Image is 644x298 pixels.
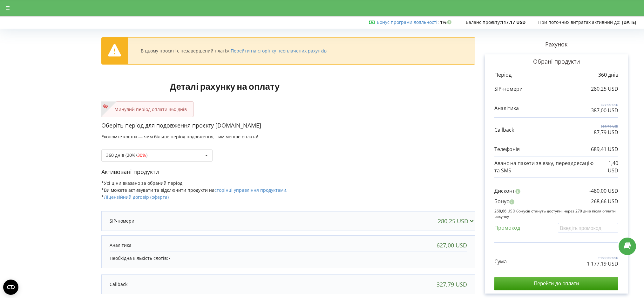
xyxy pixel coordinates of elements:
p: 689,41 USD [591,146,618,153]
input: Перейти до оплати [494,277,618,290]
p: Промокод [494,224,520,232]
a: Бонус програми лояльності [377,19,437,25]
p: Обрані продукти [494,58,618,66]
p: Дисконт [494,187,515,195]
p: 280,25 USD [591,85,618,93]
p: Аналітика [494,105,519,112]
div: В цьому проєкті є незавершений платіж. [141,48,327,54]
span: : [377,19,439,25]
span: 7 [168,255,171,261]
span: Економте кошти — чим більше період подовження, тим менше оплата! [101,134,258,140]
span: 30% [137,152,146,158]
p: 268,66 USD [591,198,618,205]
p: 268,66 USD бонусів стануть доступні через 270 днів після оплати рахунку [494,208,618,219]
span: *Ви можете активувати та відключити продукти на [101,187,288,193]
p: 327,79 USD [594,124,618,128]
p: Callback [110,281,127,288]
p: -480,00 USD [589,187,618,195]
p: SIP-номери [494,85,523,93]
p: 1 925,85 USD [587,255,618,260]
strong: 1% [440,19,453,25]
p: 1 177,19 USD [587,260,618,267]
h1: Деталі рахунку на оплату [101,71,348,101]
p: Необхідна кількість слотів: [110,255,467,261]
a: Ліцензійний договір (оферта) [104,194,169,200]
p: Рахунок [475,40,637,49]
span: При поточних витратах активний до: [538,19,620,25]
p: Активовані продукти [101,168,475,176]
s: 20% [127,152,136,158]
a: сторінці управління продуктами. [214,187,288,193]
input: Введіть промокод [558,223,618,233]
p: 1,40 USD [599,160,618,174]
p: 87,79 USD [594,129,618,136]
p: SIP-номери [110,218,134,224]
p: Минулий період оплати 360 днів [108,106,187,113]
p: Оберіть період для подовження проєкту [DOMAIN_NAME] [101,121,475,130]
p: Бонус [494,198,509,205]
div: 280,25 USD [438,218,476,224]
strong: 117,17 USD [501,19,525,25]
div: 327,79 USD [437,281,467,288]
div: 360 днів ( / ) [106,153,147,157]
p: Callback [494,126,514,134]
p: 627,00 USD [591,102,618,107]
span: Баланс проєкту: [466,19,501,25]
a: Перейти на сторінку неоплачених рахунків [231,48,327,54]
strong: [DATE] [622,19,636,25]
div: 627,00 USD [437,242,467,248]
p: Аванс на пакети зв'язку, переадресацію та SMS [494,160,599,174]
p: Період [494,71,512,79]
span: *Усі ціни вказано за обраний період. [101,180,184,186]
p: Аналітика [110,242,132,248]
p: Телефонія [494,146,520,153]
p: Сума [494,258,507,265]
p: 387,00 USD [591,107,618,114]
button: Open CMP widget [3,280,18,295]
p: 360 днів [598,71,618,79]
